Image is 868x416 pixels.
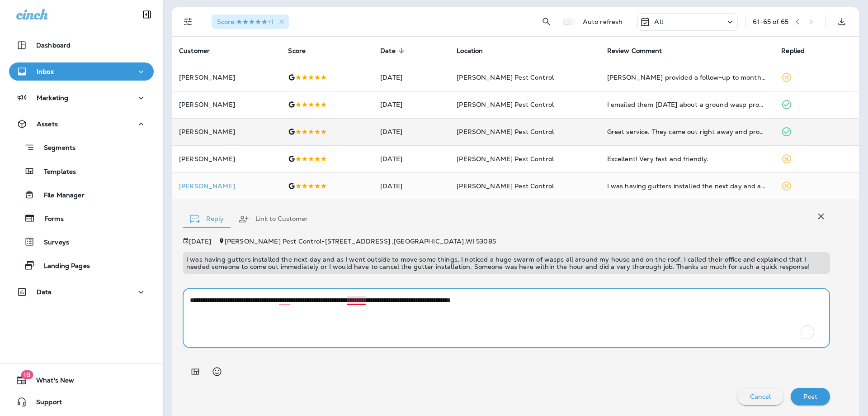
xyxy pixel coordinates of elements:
[179,182,274,190] p: [PERSON_NAME]
[607,182,767,191] div: I was having gutters installed the next day and as I went outside to move some things, I noticed ...
[27,377,74,387] span: What's New
[37,94,68,101] p: Marketing
[183,203,231,235] button: Reply
[179,155,274,163] p: [PERSON_NAME]
[35,168,76,177] p: Templates
[373,118,449,145] td: [DATE]
[373,145,449,172] td: [DATE]
[208,363,226,381] button: Select an emoji
[179,13,197,31] button: Filters
[457,182,554,190] span: [PERSON_NAME] Pest Control
[9,185,154,204] button: File Manager
[179,182,274,190] div: Click to view Customer Drawer
[9,232,154,251] button: Surveys
[803,393,817,400] p: Post
[9,283,154,301] button: Data
[9,89,154,107] button: Marketing
[37,68,54,75] p: Inbox
[37,288,52,296] p: Data
[380,47,407,55] span: Date
[607,47,674,55] span: Review Comment
[750,393,771,400] p: Cancel
[288,47,317,55] span: Score
[190,296,816,341] textarea: To enrich screen reader interactions, please activate Accessibility in Grammarly extension settings
[186,256,826,270] p: I was having gutters installed the next day and as I went outside to move some things, I noticed ...
[457,47,483,55] span: Location
[9,393,154,411] button: Support
[212,14,289,29] div: Score:5 Stars+1
[457,73,554,81] span: [PERSON_NAME] Pest Control
[9,162,154,181] button: Templates
[9,138,154,157] button: Segments
[607,100,767,109] div: I emailed them on Sunday about a ground wasp problem, the next morning they called me back, they ...
[35,191,85,200] p: File Manager
[179,128,274,135] p: [PERSON_NAME]
[186,363,204,381] button: Add in a premade template
[179,47,210,55] span: Customer
[457,155,554,163] span: [PERSON_NAME] Pest Control
[217,18,274,26] span: Score : +1
[231,203,315,235] button: Link to Customer
[781,47,816,55] span: Replied
[27,398,62,409] span: Support
[134,5,160,24] button: Collapse Sidebar
[36,42,71,49] p: Dashboard
[37,120,58,128] p: Assets
[179,101,274,108] p: [PERSON_NAME]
[737,388,784,405] button: Cancel
[781,47,805,55] span: Replied
[179,74,274,81] p: [PERSON_NAME]
[21,370,33,379] span: 18
[9,115,154,133] button: Assets
[833,13,851,31] button: Export as CSV
[607,154,767,163] div: Excellent! Very fast and friendly.
[9,256,154,275] button: Landing Pages
[607,47,662,55] span: Review Comment
[457,100,554,109] span: [PERSON_NAME] Pest Control
[373,172,449,200] td: [DATE]
[457,47,495,55] span: Location
[583,18,623,25] p: Auto refresh
[753,18,788,25] div: 61 - 65 of 65
[9,62,154,81] button: Inbox
[373,64,449,91] td: [DATE]
[538,13,556,31] button: Search Reviews
[607,73,767,82] div: Logan provided a follow-up to monthly service sealing a potential entry point.
[225,237,496,245] span: [PERSON_NAME] Pest Control - [STREET_ADDRESS] , [GEOGRAPHIC_DATA] , WI 53085
[9,36,154,54] button: Dashboard
[373,91,449,118] td: [DATE]
[288,47,306,55] span: Score
[35,262,90,271] p: Landing Pages
[35,144,75,153] p: Segments
[607,127,767,136] div: Great service. They came out right away and provided a fair quote. Signed up for a seasonal servi...
[380,47,396,55] span: Date
[9,371,154,389] button: 18What's New
[9,209,154,228] button: Forms
[457,128,554,136] span: [PERSON_NAME] Pest Control
[35,239,69,247] p: Surveys
[189,238,211,245] p: [DATE]
[654,18,663,25] p: All
[179,47,222,55] span: Customer
[791,388,830,405] button: Post
[35,215,64,224] p: Forms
